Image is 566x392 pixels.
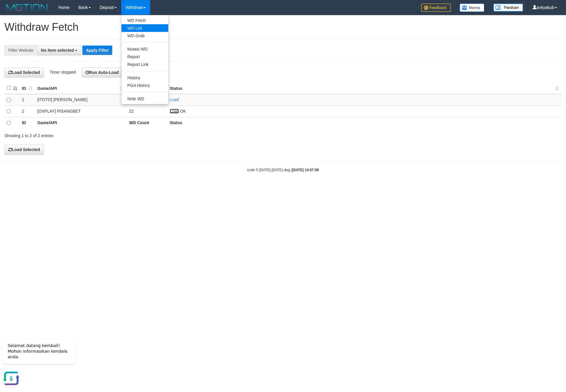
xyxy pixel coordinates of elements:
[493,4,523,12] img: panduan.png
[37,45,81,55] button: No item selected
[8,5,67,21] span: Selamat datang kembali! Mohon informasikan kendala anda.
[35,82,127,94] th: Game/API: activate to sort column ascending
[121,45,168,53] a: Mutasi WD
[421,4,451,12] img: Feedback.jpg
[129,109,134,114] span: 22
[121,82,168,89] a: PGA History
[460,4,485,12] img: Button%20Memo.svg
[4,145,44,155] button: Load Selected
[247,168,319,172] small: code © [DATE]-[DATE] dwg |
[121,32,168,40] a: WD Grab
[82,67,123,77] button: Run Auto-Load
[4,45,37,55] div: Filter Website
[180,109,186,114] span: OK
[49,70,76,74] span: Timer stopped
[4,130,231,139] div: Showing 1 to 2 of 2 entries
[121,95,168,103] a: Note WD
[167,82,562,94] th: Status: activate to sort column ascending
[121,74,168,82] a: History
[2,32,20,49] button: Open LiveChat chat widget
[41,48,74,53] span: No item selected
[35,94,127,106] td: [ITOTO] [PERSON_NAME]
[121,17,168,24] a: WD Fetch
[4,67,44,77] button: Load Selected
[167,117,562,128] th: Status
[20,82,35,94] th: ID: activate to sort column ascending
[121,24,168,32] a: WD List
[4,3,49,12] img: MOTION_logo.png
[170,109,179,114] a: Load
[4,21,562,33] h1: Withdraw Fetch
[35,106,127,117] td: [OXPLAY] PISANGBET
[121,53,168,61] a: Report
[20,94,35,106] td: 1
[292,168,319,172] strong: [DATE] 14:07:09
[20,117,35,128] th: ID
[170,97,179,102] a: Load
[20,106,35,117] td: 2
[127,117,167,128] th: WD Count
[121,61,168,68] a: Report Link
[82,46,112,55] button: Apply Filter
[35,117,127,128] th: Game/API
